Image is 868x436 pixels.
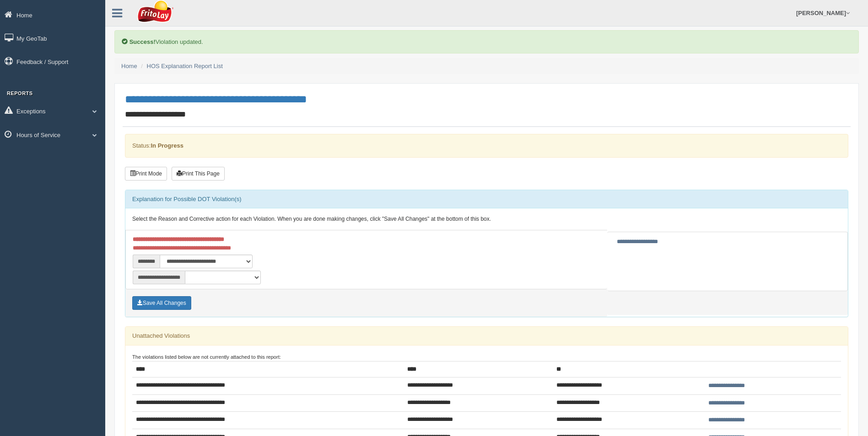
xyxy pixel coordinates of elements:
[121,63,137,69] a: Home
[125,167,167,181] button: Print Mode
[129,38,156,45] b: Success!
[125,134,848,157] div: Status:
[132,296,191,310] button: Save
[125,208,848,230] div: Select the Reason and Corrective action for each Violation. When you are done making changes, cli...
[172,167,225,181] button: Print This Page
[114,30,859,53] div: Violation updated.
[125,190,848,208] div: Explanation for Possible DOT Violation(s)
[132,354,281,360] small: The violations listed below are not currently attached to this report:
[125,327,848,345] div: Unattached Violations
[147,63,223,69] a: HOS Explanation Report List
[151,142,183,149] strong: In Progress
